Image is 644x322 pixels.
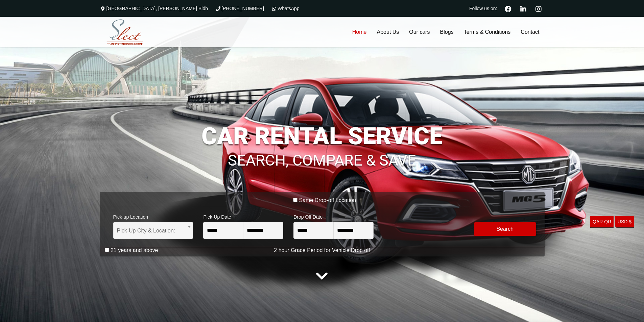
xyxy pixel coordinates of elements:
label: 21 years and above [111,247,158,254]
a: Facebook [502,5,514,12]
img: Select Rent a Car [101,18,149,47]
label: Same Drop-off Location [299,197,356,204]
span: Drop Off Date [293,210,374,222]
a: Linkedin [518,5,529,12]
button: Modify Search [474,222,536,236]
a: USD $ [615,216,634,228]
a: Home [347,17,372,47]
a: Instagram [533,5,545,12]
a: Terms & Conditions [459,17,516,47]
span: Pick-Up City & Location: [117,222,190,239]
a: Our cars [404,17,435,47]
span: Pick-Up Date [203,210,283,222]
a: Contact [516,17,544,47]
h1: CAR RENTAL SERVICE [100,124,545,148]
a: [PHONE_NUMBER] [215,6,264,11]
a: WhatsApp [271,6,300,11]
h1: SEARCH, COMPARE & SAVE [100,143,545,168]
p: 2 hour Grace Period for Vehicle Drop off [100,246,545,254]
a: About Us [372,17,404,47]
a: Blogs [435,17,459,47]
span: Pick-up Location [113,210,193,222]
a: QAR QR [590,216,614,228]
span: Pick-Up City & Location: [113,222,193,239]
